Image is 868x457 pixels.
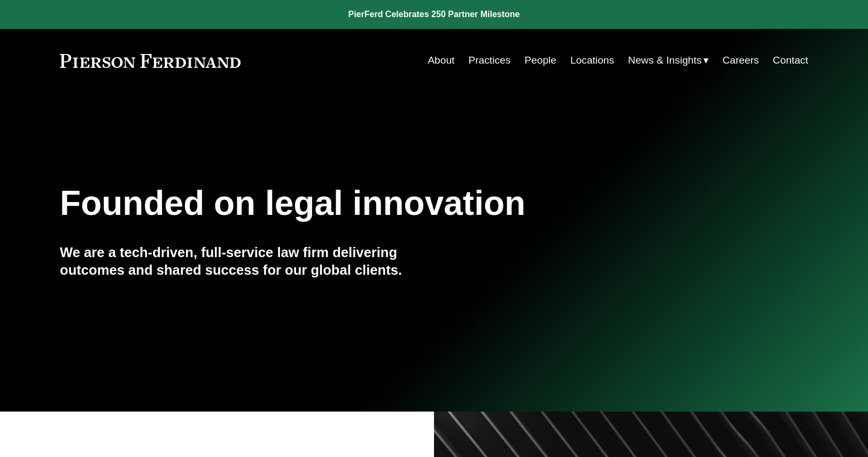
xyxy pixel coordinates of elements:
a: About [428,50,454,71]
a: Careers [723,50,759,71]
a: Contact [773,50,808,71]
span: News & Insights [628,51,702,70]
a: People [524,50,556,71]
h4: We are a tech-driven, full-service law firm delivering outcomes and shared success for our global... [60,244,434,278]
a: folder dropdown [628,50,709,71]
a: Practices [468,50,510,71]
h1: Founded on legal innovation [60,184,684,223]
a: Locations [570,50,614,71]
